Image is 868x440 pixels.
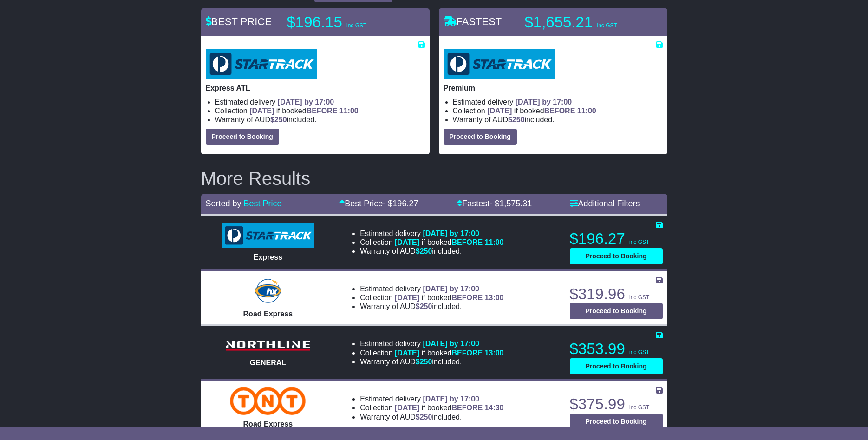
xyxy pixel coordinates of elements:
a: Additional Filters [570,199,640,208]
li: Warranty of AUD included. [453,115,663,124]
span: $ [416,358,432,366]
span: $ [270,116,287,124]
li: Collection [360,403,503,412]
span: [DATE] [395,238,419,246]
li: Warranty of AUD included. [360,247,503,256]
span: 250 [420,247,432,255]
span: [DATE] [395,349,419,357]
span: FASTEST [444,16,502,27]
p: Express ATL [206,84,425,92]
span: [DATE] [395,294,419,302]
span: inc GST [629,404,649,411]
p: Premium [444,84,663,92]
span: $ [508,116,525,124]
span: $ [416,413,432,421]
span: [DATE] by 17:00 [423,285,479,293]
a: Best Price [244,199,282,208]
span: GENERAL [250,359,286,367]
span: Road Express [243,310,293,318]
button: Proceed to Booking [444,129,517,145]
a: Best Price- $196.27 [339,199,418,208]
span: Express [254,253,282,261]
li: Warranty of AUD included. [360,413,503,421]
p: $196.15 [287,13,403,32]
li: Warranty of AUD included. [360,302,503,311]
span: 250 [420,413,432,421]
span: BEFORE [451,294,483,302]
span: 11:00 [577,107,596,115]
li: Estimated delivery [453,98,663,106]
span: inc GST [629,239,649,245]
li: Collection [360,238,503,247]
button: Proceed to Booking [570,248,663,264]
span: 1,575.31 [499,199,532,208]
h2: More Results [201,168,667,189]
span: [DATE] by 17:00 [278,98,334,106]
button: Proceed to Booking [570,358,663,374]
span: if booked [395,349,503,357]
img: TNT Domestic: Road Express [230,387,306,415]
li: Estimated delivery [360,284,503,293]
li: Collection [360,348,503,357]
li: Estimated delivery [360,229,503,238]
span: inc GST [629,294,649,301]
button: Proceed to Booking [570,303,663,319]
li: Warranty of AUD included. [360,357,503,366]
span: 13:00 [485,294,504,302]
span: BEFORE [451,238,483,246]
p: $196.27 [570,230,663,248]
span: 11:00 [339,107,359,115]
button: Proceed to Booking [206,129,279,145]
span: Sorted by [206,199,241,208]
span: BEFORE [544,107,575,115]
span: [DATE] [487,107,512,115]
span: 250 [274,116,287,124]
span: - $ [489,199,532,208]
span: BEFORE [451,349,483,357]
span: inc GST [629,349,649,355]
span: if booked [395,238,503,246]
a: Fastest- $1,575.31 [457,199,532,208]
li: Estimated delivery [360,339,503,348]
span: 14:30 [485,404,504,412]
img: StarTrack: Express ATL [206,49,317,79]
p: $319.96 [570,285,663,303]
span: $ [416,302,432,310]
span: 11:00 [485,238,504,246]
img: StarTrack: Premium [444,49,555,79]
span: 250 [512,116,525,124]
span: [DATE] by 17:00 [423,340,479,348]
span: [DATE] by 17:00 [516,98,572,106]
p: $353.99 [570,340,663,358]
span: [DATE] [249,107,274,115]
p: $1,655.21 [525,13,641,32]
span: 250 [420,358,432,366]
span: 250 [420,302,432,310]
button: Proceed to Booking [570,414,663,430]
span: if booked [249,107,358,115]
span: inc GST [597,22,617,29]
span: 13:00 [485,349,504,357]
span: if booked [395,294,503,302]
span: if booked [487,107,596,115]
span: [DATE] by 17:00 [423,230,479,237]
li: Estimated delivery [215,98,425,106]
span: [DATE] by 17:00 [423,395,479,403]
span: [DATE] [395,404,419,412]
span: - $ [383,199,418,208]
span: BEFORE [451,404,483,412]
img: Northline Distribution: GENERAL [222,338,314,354]
span: inc GST [346,22,366,29]
span: BEFORE [307,107,338,115]
li: Estimated delivery [360,394,503,403]
li: Collection [453,106,663,115]
p: $375.99 [570,395,663,414]
span: BEST PRICE [206,16,272,27]
li: Collection [360,293,503,302]
li: Warranty of AUD included. [215,115,425,124]
span: 196.27 [392,199,418,208]
img: Hunter Express: Road Express [253,277,283,305]
li: Collection [215,106,425,115]
span: Road Express [243,420,293,428]
img: StarTrack: Express [222,223,314,248]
